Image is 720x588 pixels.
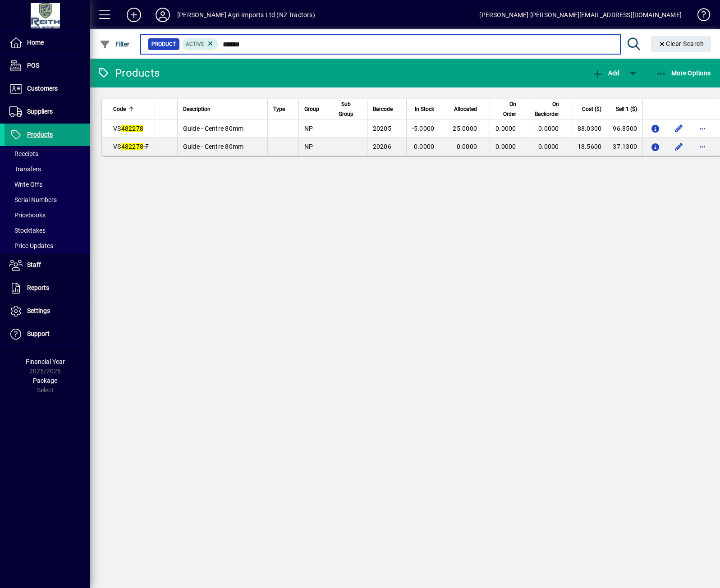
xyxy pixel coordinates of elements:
[100,41,130,48] span: Filter
[457,143,477,150] span: 0.0000
[453,104,485,114] div: Allocated
[119,7,148,23] button: Add
[27,284,49,291] span: Reports
[5,207,90,223] a: Pricebooks
[538,125,559,132] span: 0.0000
[5,223,90,238] a: Stocktakes
[304,104,319,114] span: Group
[453,125,477,132] span: 25.0000
[27,330,50,337] span: Support
[26,358,65,365] span: Financial Year
[339,99,353,119] span: Sub Group
[607,138,642,156] td: 37.1300
[5,161,90,177] a: Transfers
[121,125,144,132] em: 482278
[414,143,435,150] span: 0.0000
[27,108,53,115] span: Suppliers
[651,36,711,52] button: Clear
[9,242,53,249] span: Price Updates
[373,104,401,114] div: Barcode
[672,139,686,154] button: Edit
[412,125,435,132] span: -5.0000
[5,254,90,276] a: Staff
[183,143,244,150] span: Guide - Centre 80mm
[5,32,90,54] a: Home
[33,377,57,384] span: Package
[5,323,90,345] a: Support
[5,277,90,299] a: Reports
[27,39,44,46] span: Home
[479,8,682,22] div: [PERSON_NAME] [PERSON_NAME][EMAIL_ADDRESS][DOMAIN_NAME]
[113,104,149,114] div: Code
[5,238,90,253] a: Price Updates
[373,143,391,150] span: 20206
[121,143,144,150] em: 482278
[535,99,567,119] div: On Backorder
[151,40,176,49] span: Product
[572,119,607,138] td: 88.0300
[183,104,262,114] div: Description
[592,69,619,77] span: Add
[9,196,57,203] span: Serial Numbers
[9,150,38,157] span: Receipts
[656,69,711,77] span: More Options
[182,38,218,50] mat-chip: Activation Status: Active
[27,261,41,268] span: Staff
[113,143,149,150] span: VS -F
[9,181,42,188] span: Write Offs
[177,8,315,22] div: [PERSON_NAME] Agri-Imports Ltd (NZ Tractors)
[183,104,211,114] span: Description
[97,66,160,80] div: Products
[454,104,477,114] span: Allocated
[538,143,559,150] span: 0.0000
[607,119,642,138] td: 96.8500
[304,143,313,150] span: NP
[113,104,126,114] span: Code
[572,138,607,156] td: 18.5600
[5,55,90,77] a: POS
[27,62,39,69] span: POS
[97,36,132,52] button: Filter
[695,121,710,136] button: More options
[148,7,177,23] button: Profile
[183,125,244,132] span: Guide - Centre 80mm
[672,121,686,136] button: Edit
[495,143,516,150] span: 0.0000
[5,146,90,161] a: Receipts
[495,99,516,119] span: On Order
[304,104,327,114] div: Group
[273,104,293,114] div: Type
[27,85,58,92] span: Customers
[27,131,53,138] span: Products
[412,104,443,114] div: In Stock
[9,165,41,173] span: Transfers
[616,104,637,114] span: Sell 1 ($)
[9,227,46,234] span: Stocktakes
[304,125,313,132] span: NP
[339,99,362,119] div: Sub Group
[691,2,709,31] a: Knowledge Base
[273,104,285,114] span: Type
[113,125,143,132] span: VS
[658,40,704,47] span: Clear Search
[373,125,391,132] span: 20205
[5,300,90,322] a: Settings
[582,104,601,114] span: Cost ($)
[415,104,434,114] span: In Stock
[535,99,559,119] span: On Backorder
[654,65,713,81] button: More Options
[695,139,710,154] button: More options
[9,211,46,219] span: Pricebooks
[5,177,90,192] a: Write Offs
[5,101,90,123] a: Suppliers
[590,65,622,81] button: Add
[495,99,524,119] div: On Order
[5,192,90,207] a: Serial Numbers
[186,41,204,47] span: Active
[27,307,50,314] span: Settings
[495,125,516,132] span: 0.0000
[373,104,393,114] span: Barcode
[5,78,90,100] a: Customers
